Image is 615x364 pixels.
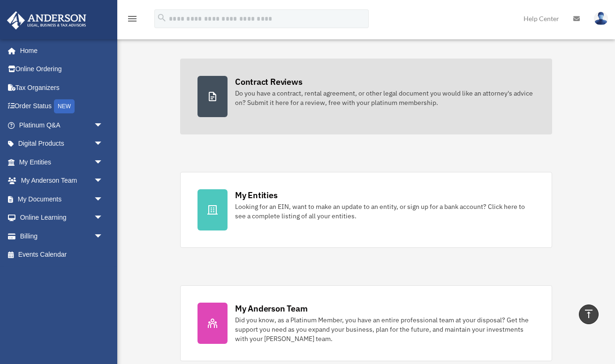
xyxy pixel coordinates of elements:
img: Anderson Advisors Platinum Portal [4,11,89,30]
a: My Anderson Teamarrow_drop_down [7,171,117,190]
div: Looking for an EIN, want to make an update to an entity, or sign up for a bank account? Click her... [235,202,535,221]
div: Did you know, as a Platinum Member, you have an entire professional team at your disposal? Get th... [235,315,535,343]
a: Online Ordering [7,60,117,79]
a: Order StatusNEW [7,97,117,116]
a: vertical_align_top [579,305,599,324]
i: vertical_align_top [583,308,594,319]
a: My Anderson Team Did you know, as a Platinum Member, you have an entire professional team at your... [180,285,552,361]
a: Events Calendar [7,245,117,264]
a: Contract Reviews Do you have a contract, rental agreement, or other legal document you would like... [180,59,552,134]
i: search [157,13,167,23]
span: arrow_drop_down [94,190,113,209]
span: arrow_drop_down [94,116,113,135]
div: My Entities [235,189,277,201]
a: Tax Organizers [7,78,117,97]
a: Online Learningarrow_drop_down [7,208,117,227]
i: menu [127,13,138,24]
div: Do you have a contract, rental agreement, or other legal document you would like an attorney's ad... [235,89,535,107]
a: Billingarrow_drop_down [7,227,117,245]
a: menu [127,16,138,24]
div: NEW [54,99,75,113]
span: arrow_drop_down [94,171,113,191]
span: arrow_drop_down [94,208,113,228]
a: My Documentsarrow_drop_down [7,190,117,208]
div: Contract Reviews [235,76,302,88]
div: My Anderson Team [235,303,307,314]
a: My Entities Looking for an EIN, want to make an update to an entity, or sign up for a bank accoun... [180,172,552,248]
a: Digital Productsarrow_drop_down [7,134,117,153]
span: arrow_drop_down [94,227,113,246]
a: Home [7,41,113,60]
img: User Pic [594,12,608,25]
span: arrow_drop_down [94,153,113,172]
span: arrow_drop_down [94,134,113,154]
a: Platinum Q&Aarrow_drop_down [7,116,117,134]
a: My Entitiesarrow_drop_down [7,153,117,171]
